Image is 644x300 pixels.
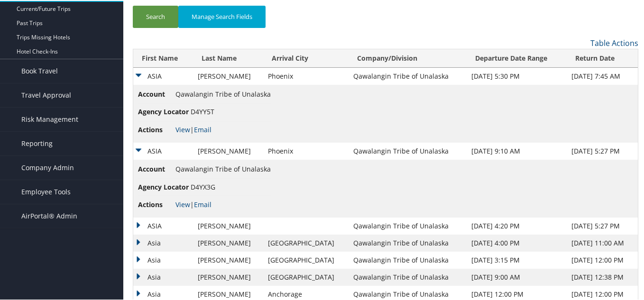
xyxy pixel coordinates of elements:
button: Manage Search Fields [178,5,266,27]
span: Actions [138,199,174,209]
td: [PERSON_NAME] [193,67,263,84]
td: [PERSON_NAME] [193,268,263,285]
span: D4YY5T [191,106,214,115]
td: Qawalangin Tribe of Unalaska [349,142,467,159]
span: Actions [138,124,174,134]
span: Account [138,88,174,99]
th: Return Date: activate to sort column ascending [567,48,638,67]
th: Last Name: activate to sort column ascending [193,48,263,67]
td: [GEOGRAPHIC_DATA] [263,268,349,285]
span: Travel Approval [21,82,71,106]
span: | [175,124,212,133]
td: ASIA [133,142,193,159]
span: Agency Locator [138,181,189,191]
td: [DATE] 5:27 PM [567,217,638,234]
span: Account [138,163,174,173]
td: Qawalangin Tribe of Unalaska [349,217,467,234]
td: Asia [133,251,193,268]
td: [DATE] 7:45 AM [567,67,638,84]
td: [GEOGRAPHIC_DATA] [263,234,349,251]
td: [DATE] 4:00 PM [467,234,567,251]
span: Qawalangin Tribe of Unalaska [175,89,271,98]
td: Asia [133,234,193,251]
span: Book Travel [21,58,58,82]
button: Search [133,5,178,27]
a: Email [194,124,212,133]
td: Qawalangin Tribe of Unalaska [349,234,467,251]
td: [DATE] 12:00 PM [567,251,638,268]
td: [PERSON_NAME] [193,217,263,234]
a: Email [194,199,212,208]
td: [DATE] 11:00 AM [567,234,638,251]
td: [PERSON_NAME] [193,234,263,251]
th: First Name: activate to sort column ascending [133,48,193,67]
td: [DATE] 5:30 PM [467,67,567,84]
td: Qawalangin Tribe of Unalaska [349,67,467,84]
span: | [175,199,212,208]
span: Agency Locator [138,106,189,116]
td: Asia [133,268,193,285]
td: ASIA [133,217,193,234]
th: Departure Date Range: activate to sort column ascending [467,48,567,67]
th: Arrival City: activate to sort column ascending [263,48,349,67]
span: AirPortal® Admin [21,203,77,227]
a: View [175,199,190,208]
span: Employee Tools [21,179,71,203]
td: [GEOGRAPHIC_DATA] [263,251,349,268]
td: ASIA [133,67,193,84]
span: D4YX3G [191,182,215,191]
td: [PERSON_NAME] [193,251,263,268]
td: Qawalangin Tribe of Unalaska [349,251,467,268]
th: Company/Division [349,48,467,67]
td: [DATE] 12:38 PM [567,268,638,285]
td: Qawalangin Tribe of Unalaska [349,268,467,285]
a: View [175,124,190,133]
td: [DATE] 9:00 AM [467,268,567,285]
span: Risk Management [21,107,78,130]
td: [DATE] 3:15 PM [467,251,567,268]
td: [PERSON_NAME] [193,142,263,159]
td: [DATE] 5:27 PM [567,142,638,159]
span: Qawalangin Tribe of Unalaska [175,164,271,173]
td: Phoenix [263,67,349,84]
span: Company Admin [21,155,74,179]
td: Phoenix [263,142,349,159]
a: Table Actions [590,37,638,47]
span: Reporting [21,131,53,155]
td: [DATE] 9:10 AM [467,142,567,159]
td: [DATE] 4:20 PM [467,217,567,234]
